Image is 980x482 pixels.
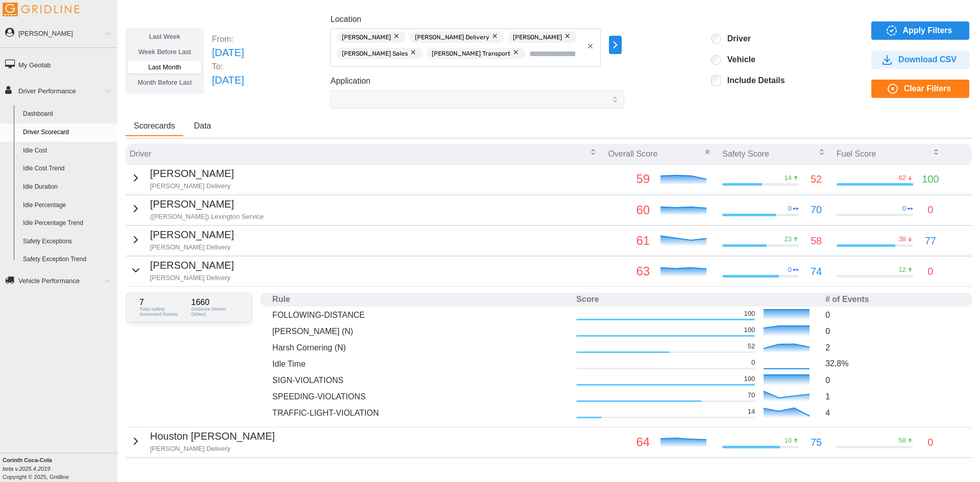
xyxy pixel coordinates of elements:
[744,309,755,318] p: 100
[139,298,186,307] p: 7
[837,148,876,160] p: Fuel Score
[811,435,822,450] p: 75
[927,202,933,218] p: 0
[130,227,234,252] button: [PERSON_NAME][PERSON_NAME] Delivery
[150,428,275,444] p: Houston [PERSON_NAME]
[898,51,957,68] span: Download CSV
[721,75,785,86] label: Include Details
[785,436,792,445] p: 10
[18,250,117,269] a: Safety Exception Trend
[150,182,234,191] p: [PERSON_NAME] Delivery
[904,80,951,97] span: Clear Filters
[3,457,52,463] b: Corinth Coca-Cola
[150,166,234,182] p: [PERSON_NAME]
[608,262,650,281] p: 63
[134,122,175,130] span: Scorecards
[212,72,244,88] p: [DATE]
[415,32,489,43] span: [PERSON_NAME] Delivery
[927,435,933,450] p: 0
[150,459,234,475] p: [PERSON_NAME]
[811,171,822,187] p: 52
[898,265,905,274] p: 12
[18,178,117,196] a: Idle Duration
[825,342,960,353] p: 2
[608,231,650,250] p: 61
[751,358,755,367] p: 0
[811,264,822,280] p: 74
[744,374,755,384] p: 100
[821,293,964,307] th: # of Events
[925,233,936,249] p: 77
[811,233,822,249] p: 58
[130,258,234,283] button: [PERSON_NAME][PERSON_NAME] Delivery
[268,293,572,307] th: Rule
[194,122,211,130] span: Data
[18,233,117,251] a: Safety Exceptions
[130,148,152,160] p: Driver
[748,391,755,400] p: 70
[922,171,939,187] p: 100
[342,32,391,43] span: [PERSON_NAME]
[138,79,192,86] span: Month Before Last
[785,173,792,183] p: 14
[149,33,180,40] span: Last Week
[150,227,234,243] p: [PERSON_NAME]
[330,75,370,88] label: Application
[721,34,751,44] label: Driver
[903,22,952,39] span: Apply Filters
[748,342,755,351] p: 52
[150,212,264,221] p: ([PERSON_NAME]) Lexington Service
[130,196,264,221] button: [PERSON_NAME]([PERSON_NAME]) Lexington Service
[273,407,568,419] p: TRAFFIC-LIGHT-VIOLATION
[150,258,234,273] p: [PERSON_NAME]
[788,204,792,213] p: 0
[811,202,822,218] p: 70
[18,142,117,160] a: Idle Cost
[432,48,510,59] span: [PERSON_NAME] Transport
[3,466,50,472] i: beta v.2025.4.2019
[148,63,181,71] span: Last Month
[212,33,244,45] p: From:
[150,444,275,453] p: [PERSON_NAME] Delivery
[273,358,568,370] p: Idle Time
[212,61,244,72] p: To:
[191,298,238,307] p: 1660
[722,148,769,160] p: Safety Score
[748,407,755,416] p: 14
[898,235,905,244] p: 38
[273,391,568,402] p: SPEEDING-VIOLATIONS
[825,391,960,402] p: 1
[138,48,191,56] span: Week Before Last
[608,433,650,452] p: 64
[871,50,969,69] button: Download CSV
[608,200,650,220] p: 60
[130,428,275,453] button: Houston [PERSON_NAME][PERSON_NAME] Delivery
[212,45,244,61] p: [DATE]
[825,407,960,419] p: 4
[898,436,905,445] p: 58
[273,342,568,353] p: Harsh Cornering (N)
[788,265,792,274] p: 0
[721,55,755,65] label: Vehicle
[927,264,933,280] p: 0
[330,13,361,26] label: Location
[3,456,117,481] div: Copyright © 2025, Gridline
[18,160,117,178] a: Idle Cost Trend
[18,214,117,233] a: Idle Percentage Trend
[273,374,568,386] p: SIGN-VIOLATIONS
[825,359,848,368] span: 32.8 %
[871,80,969,98] button: Clear Filters
[130,166,234,191] button: [PERSON_NAME][PERSON_NAME] Delivery
[18,123,117,142] a: Driver Scorecard
[513,32,562,43] span: [PERSON_NAME]
[150,273,234,283] p: [PERSON_NAME] Delivery
[898,173,905,183] p: 62
[825,309,960,321] p: 0
[608,169,650,189] p: 59
[18,196,117,215] a: Idle Percentage
[825,325,960,337] p: 0
[18,105,117,123] a: Dashboard
[825,374,960,386] p: 0
[902,204,906,213] p: 0
[273,325,568,337] p: [PERSON_NAME] (N)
